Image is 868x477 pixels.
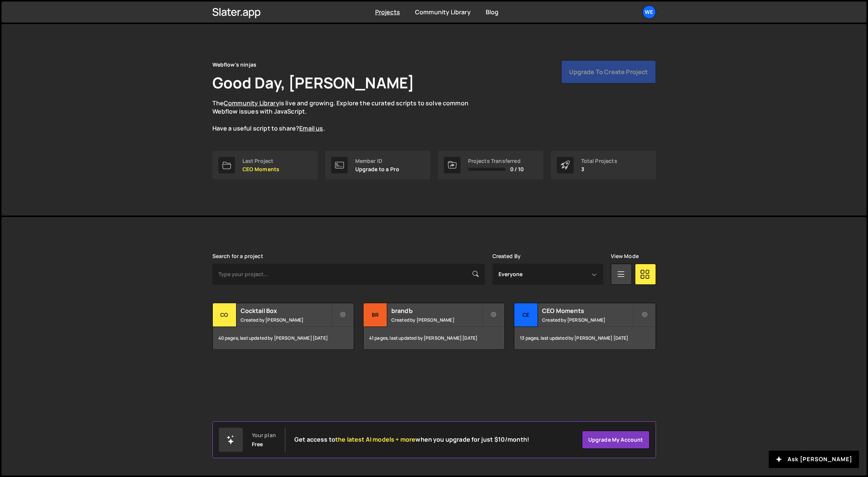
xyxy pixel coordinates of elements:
[212,72,415,93] h1: Good Day, [PERSON_NAME]
[335,435,415,444] span: the latest AI models + more
[581,166,617,172] p: 3
[542,307,633,315] h2: CEO Moments
[213,303,236,327] div: Co
[212,151,318,179] a: Last Project CEO Moments
[514,327,655,349] div: 13 pages, last updated by [PERSON_NAME] [DATE]
[514,303,656,350] a: CE CEO Moments Created by [PERSON_NAME] 13 pages, last updated by [PERSON_NAME] [DATE]
[486,8,499,16] a: Blog
[252,432,276,438] div: Your plan
[212,60,257,69] div: Webflow's ninjas
[212,264,485,285] input: Type your project...
[510,166,524,172] span: 0 / 10
[375,8,400,16] a: Projects
[642,5,656,19] a: We
[363,303,505,350] a: br brandЪ Created by [PERSON_NAME] 41 pages, last updated by [PERSON_NAME] [DATE]
[391,317,482,323] small: Created by [PERSON_NAME]
[212,303,354,350] a: Co Cocktail Box Created by [PERSON_NAME] 40 pages, last updated by [PERSON_NAME] [DATE]
[364,327,504,349] div: 41 pages, last updated by [PERSON_NAME] [DATE]
[611,253,639,259] label: View Mode
[492,253,521,259] label: Created By
[224,99,279,107] a: Community Library
[212,99,483,133] p: The is live and growing. Explore the curated scripts to solve common Webflow issues with JavaScri...
[242,158,280,164] div: Last Project
[415,8,471,16] a: Community Library
[355,166,400,172] p: Upgrade to a Pro
[355,158,400,164] div: Member ID
[769,451,859,468] button: Ask [PERSON_NAME]
[213,327,354,349] div: 40 pages, last updated by [PERSON_NAME] [DATE]
[294,436,529,443] h2: Get access to when you upgrade for just $10/month!
[242,166,280,172] p: CEO Moments
[241,307,331,315] h2: Cocktail Box
[582,431,650,449] a: Upgrade my account
[241,317,331,323] small: Created by [PERSON_NAME]
[514,303,538,327] div: CE
[391,307,482,315] h2: brandЪ
[581,158,617,164] div: Total Projects
[299,124,323,132] a: Email us
[252,441,263,447] div: Free
[212,253,263,259] label: Search for a project
[542,317,633,323] small: Created by [PERSON_NAME]
[364,303,387,327] div: br
[468,158,524,164] div: Projects Transferred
